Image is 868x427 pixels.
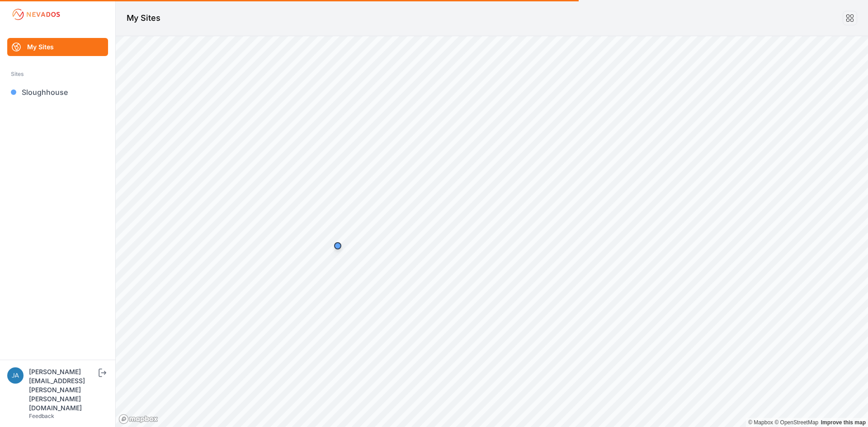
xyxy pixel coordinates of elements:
canvas: Map [116,36,868,427]
a: Feedback [29,413,54,419]
a: Mapbox [748,419,773,426]
a: Mapbox logo [118,414,158,424]
div: Map marker [329,237,347,255]
img: Nevados [11,7,61,22]
a: My Sites [7,38,108,56]
img: jackson.horigan@desri.com [7,367,24,384]
h1: My Sites [127,12,160,24]
a: Sloughhouse [7,83,108,101]
div: [PERSON_NAME][EMAIL_ADDRESS][PERSON_NAME][PERSON_NAME][DOMAIN_NAME] [29,367,97,413]
div: Sites [11,69,104,80]
a: Map feedback [821,419,866,426]
a: OpenStreetMap [774,419,818,426]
